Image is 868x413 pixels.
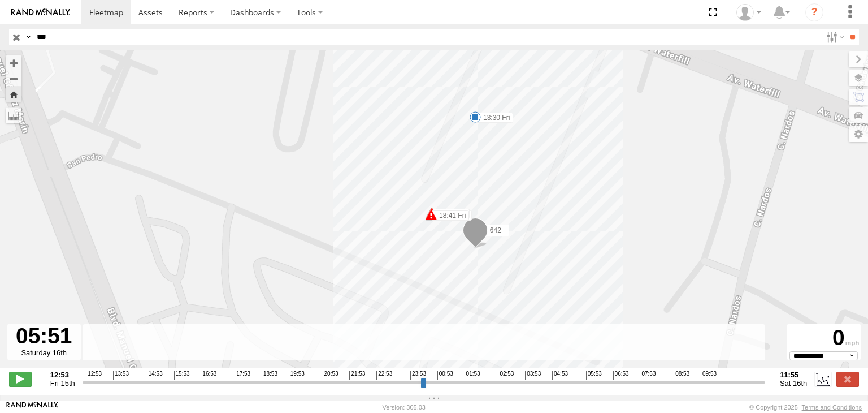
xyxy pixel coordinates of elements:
[432,209,470,219] label: 18:41 Fri
[235,371,250,380] span: 17:53
[289,371,305,380] span: 19:53
[6,71,21,87] button: Zoom out
[749,404,862,411] div: © Copyright 2025 -
[780,371,807,379] strong: 11:55
[525,371,541,380] span: 03:53
[789,325,859,351] div: 0
[201,371,216,380] span: 16:53
[376,371,392,380] span: 22:53
[552,371,568,380] span: 04:53
[849,126,868,142] label: Map Settings
[475,113,513,123] label: 13:30 Fri
[349,371,365,380] span: 21:53
[9,372,32,386] label: Play/Stop
[586,371,602,380] span: 05:53
[437,371,453,380] span: 00:53
[174,371,190,380] span: 15:53
[6,107,21,123] label: Measure
[836,372,859,386] label: Close
[490,226,501,234] span: 642
[323,371,338,380] span: 20:53
[640,371,656,380] span: 07:53
[50,371,75,379] strong: 12:53
[6,87,21,102] button: Zoom Home
[802,404,862,411] a: Terms and Conditions
[732,4,765,21] div: Irving Rodriguez
[86,371,102,380] span: 12:53
[410,371,426,380] span: 23:53
[24,29,33,45] label: Search Query
[822,29,846,45] label: Search Filter Options
[6,402,58,413] a: Visit our Website
[113,371,129,380] span: 13:53
[674,371,689,380] span: 08:53
[431,210,469,221] label: 18:41 Fri
[50,379,75,388] span: Fri 15th Aug 2025
[701,371,717,380] span: 09:53
[613,371,629,380] span: 06:53
[805,3,823,21] i: ?
[780,379,807,388] span: Sat 16th Aug 2025
[383,404,426,411] div: Version: 305.03
[6,55,21,71] button: Zoom in
[262,371,277,380] span: 18:53
[11,8,70,16] img: rand-logo.svg
[147,371,163,380] span: 14:53
[465,371,480,380] span: 01:53
[498,371,514,380] span: 02:53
